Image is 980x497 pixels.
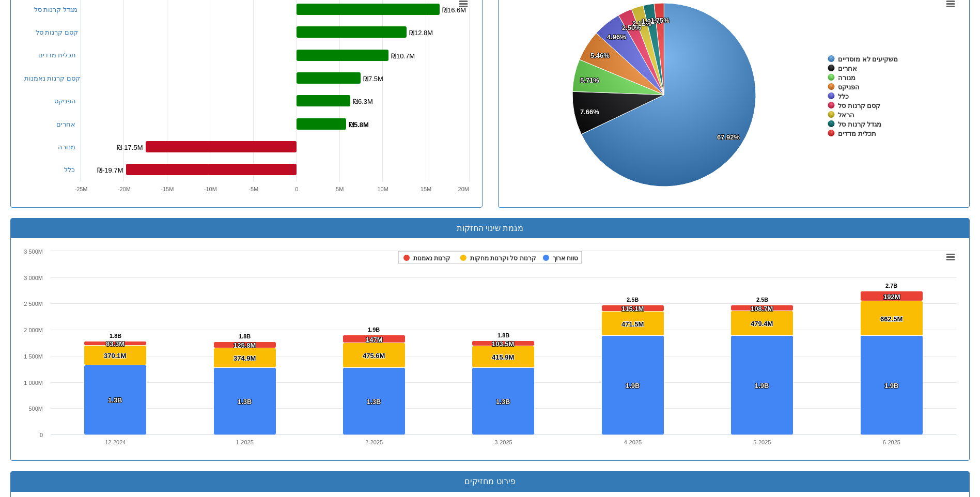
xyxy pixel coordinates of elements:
[642,18,661,25] tspan: 1.92%
[883,439,900,445] text: 6-2025
[40,432,43,438] text: 0
[494,439,512,445] text: 3-2025
[838,92,849,100] tspan: כלל
[880,315,903,323] tspan: 662.5M
[377,186,388,192] text: 10M
[117,144,143,151] tspan: ₪-17.5M
[838,120,881,128] tspan: מגדל קרנות סל
[442,6,466,14] tspan: ₪16.6M
[74,186,87,192] text: -25M
[838,65,857,72] tspan: אחרים
[105,439,126,445] text: 12-2024
[234,354,256,362] tspan: 374.9M
[622,24,641,32] tspan: 2.50%
[492,353,514,361] tspan: 415.9M
[621,320,644,328] tspan: 471.5M
[19,224,961,233] h3: מגמת שינוי החזקות
[24,327,43,333] tspan: 2 000M
[108,396,122,404] tspan: 1.3B
[365,439,383,445] text: 2-2025
[117,186,130,192] text: -20M
[19,477,961,486] h3: פירוט מחזיקים
[413,255,450,262] tspan: קרנות נאמנות
[590,52,610,59] tspan: 5.46%
[755,382,769,390] tspan: 1.9B
[883,293,900,301] tspan: 192M
[632,20,651,27] tspan: 2.12%
[751,320,773,328] tspan: 479.4M
[104,352,126,360] tspan: 370.1M
[248,186,258,192] text: -5M
[56,120,75,128] a: אחרים
[627,297,639,303] tspan: 2.5B
[64,166,75,174] a: כלל
[24,248,43,255] tspan: 3 500M
[838,74,855,82] tspan: מנורה
[838,102,880,110] tspan: קסם קרנות סל
[295,186,298,192] text: 0
[621,305,644,313] tspan: 115.1M
[24,74,80,82] a: קסם קרנות נאמנות
[607,33,626,41] tspan: 4.96%
[24,380,43,386] tspan: 1 000M
[580,108,599,116] tspan: 7.66%
[580,76,599,84] tspan: 5.71%
[54,97,76,105] a: הפניקס
[884,382,898,390] tspan: 1.9B
[420,186,431,192] text: 15M
[626,382,640,390] tspan: 1.9B
[349,121,369,129] tspan: ₪5.8M
[363,352,385,360] tspan: 475.6M
[553,255,578,262] tspan: טווח ארוך
[838,55,898,63] tspan: משקיעים לא מוסדיים
[106,340,125,348] tspan: 83.3M
[753,439,771,445] text: 5-2025
[838,83,860,91] tspan: הפניקס
[204,186,216,192] text: -10M
[470,255,536,262] tspan: קרנות סל וקרנות מחקות
[28,406,43,412] text: 500M
[717,133,740,141] tspan: 67.92%
[366,336,383,344] tspan: 147M
[838,111,854,119] tspan: הראל
[885,283,897,289] tspan: 2.7B
[367,398,381,406] tspan: 1.3B
[497,332,509,338] tspan: 1.8B
[368,327,380,333] tspan: 1.9B
[161,186,174,192] text: -15M
[650,17,670,24] tspan: 1.75%
[492,340,514,348] tspan: 103.5M
[110,333,121,339] tspan: 1.8B
[391,52,415,60] tspan: ₪10.7M
[409,29,433,37] tspan: ₪12.8M
[238,398,252,406] tspan: 1.3B
[239,333,251,339] tspan: 1.8B
[363,75,383,83] tspan: ₪7.5M
[36,28,78,36] a: קסם קרנות סל
[458,186,469,192] text: 20M
[236,439,254,445] text: 1-2025
[58,143,75,151] a: מנורה
[24,301,43,307] tspan: 2 500M
[38,51,76,59] a: תכלית מדדים
[234,341,256,349] tspan: 125.8M
[24,353,43,360] tspan: 1 500M
[496,398,510,406] tspan: 1.3B
[756,297,768,303] tspan: 2.5B
[24,275,43,281] tspan: 3 000M
[751,305,773,313] tspan: 108.7M
[97,166,123,174] tspan: ₪-19.7M
[336,186,344,192] text: 5M
[624,439,642,445] text: 4-2025
[34,6,77,13] a: מגדל קרנות סל
[353,98,373,105] tspan: ₪6.3M
[838,130,876,137] tspan: תכלית מדדים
